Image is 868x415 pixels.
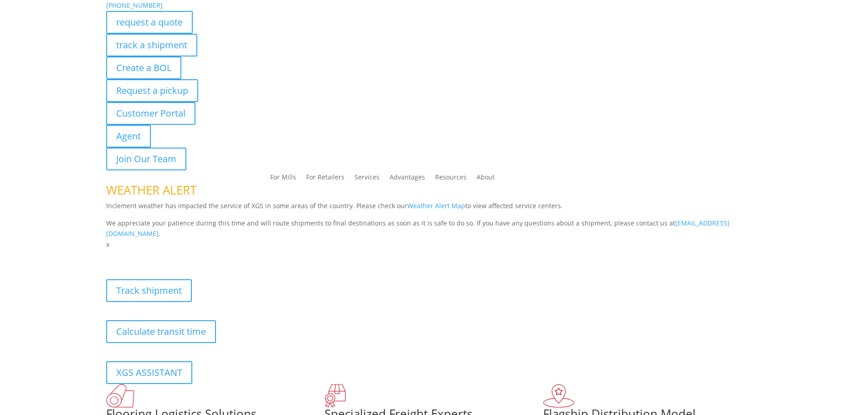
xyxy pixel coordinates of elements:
a: Customer Portal [106,102,195,125]
span: WEATHER ALERT [106,182,196,198]
a: Create a BOL [106,56,181,79]
a: Services [354,174,380,184]
a: Weather Alert Map [407,201,465,210]
a: For Mills [270,174,296,184]
img: xgs-icon-total-supply-chain-intelligence-red [106,384,134,408]
a: Calculate transit time [106,320,216,343]
a: Request a pickup [106,79,198,102]
a: Advantages [390,174,425,184]
a: Agent [106,125,151,148]
a: XGS ASSISTANT [106,361,192,384]
a: request a quote [106,11,193,34]
p: We appreciate your patience during this time and will route shipments to final destinations as so... [106,218,762,240]
img: xgs-icon-focused-on-flooring-red [324,384,346,408]
p: x [106,239,762,250]
p: Inclement weather has impacted the service of XGS in some areas of the country. Please check our ... [106,200,762,218]
a: [PHONE_NUMBER] [106,1,163,10]
a: Join Our Team [106,148,186,170]
a: For Retailers [306,174,344,184]
img: xgs-icon-flagship-distribution-model-red [543,384,575,408]
b: Visibility, transparency, and control for your entire supply chain. [106,251,309,260]
a: Resources [435,174,467,184]
a: About [477,174,495,184]
a: Track shipment [106,279,192,302]
a: track a shipment [106,34,197,56]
